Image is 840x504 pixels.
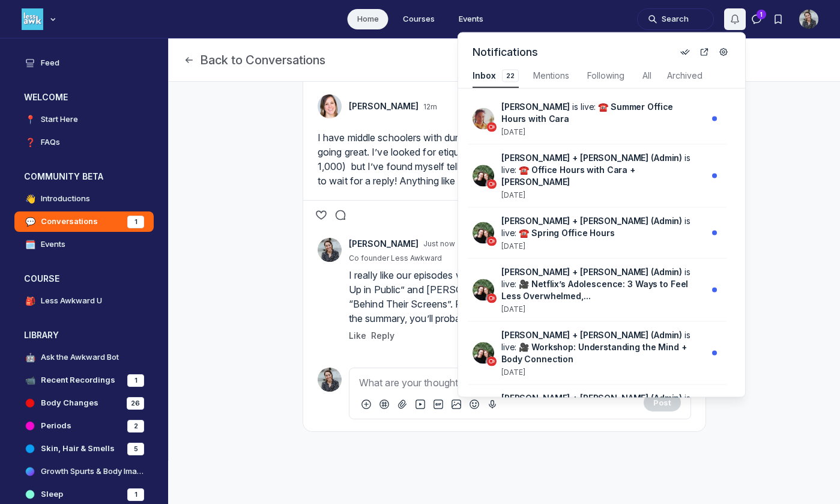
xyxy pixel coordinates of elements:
h4: Introductions [41,193,90,205]
button: Mark all as read [678,45,692,59]
span: Notifications [473,45,538,59]
div: Mentions [533,70,573,82]
p: I have middle schoolers with dumb phones whose texts I track and the texting is not going great. ... [318,130,691,188]
button: Bookmarks [767,8,789,30]
a: View Caitlin Amaral profile [349,100,418,112]
a: Skin, Hair & Smells5 [14,439,154,459]
div: 1 [127,216,144,228]
h3: WELCOME [24,91,68,103]
button: Like [349,328,366,342]
span: 👋 [24,193,36,205]
span: is live: [501,216,690,238]
div: All [642,70,653,82]
h4: Ask the Awkward Bot [41,351,119,363]
button: Add image [449,397,464,411]
h3: LIBRARY [24,329,59,341]
span: [PERSON_NAME] + [PERSON_NAME] (Admin) [501,216,682,226]
main: Main Content [169,38,840,504]
a: 12m [423,102,437,112]
button: Attach video [413,397,428,411]
button: WELCOMECollapse space [14,88,154,107]
span: [DATE] [501,305,525,314]
span: ❓ [24,136,36,148]
a: [PERSON_NAME] + [PERSON_NAME] (Admin)is live:🎥 Workshop: Understanding the Mind + Body Connection [473,392,722,440]
span: Reply [371,330,394,341]
a: [PERSON_NAME]is live:☎️ Summer Office Hours with Cara[DATE] [473,101,722,137]
a: View user profile [349,238,418,250]
button: Inbox22 [473,64,519,88]
span: 🎥 Workshop: Understanding the Mind + Body Connection [501,342,687,364]
header: Page Header [169,38,840,82]
span: 🎥 Netflix’s Adolescence: 3 Ways to Feel Less Overwhelmed,... [501,279,688,301]
span: ☎️ Office Hours with Cara + [PERSON_NAME] [501,165,635,187]
h3: COURSE [24,273,59,285]
div: 2 [127,420,144,433]
button: Attach files [395,397,409,411]
button: COMMUNITY BETACollapse space [14,167,154,186]
span: [PERSON_NAME] + [PERSON_NAME] (Admin) [501,393,682,403]
a: [PERSON_NAME] + [PERSON_NAME] (Admin)is live:☎️ Spring Office Hours[DATE] [473,215,722,251]
a: View Caitlin Amaral profile [318,94,342,118]
h4: FAQs [41,136,60,148]
a: Events [449,9,493,29]
button: Search [637,8,714,30]
div: Following [587,70,628,82]
span: ☎️ Spring Office Hours [519,228,614,238]
a: Courses [393,9,444,29]
button: Co founder Less Awkward [349,254,447,263]
button: Link to a post, event, lesson, or space [377,397,391,411]
a: Growth Spurts & Body Image [14,461,154,482]
a: Home [348,9,388,29]
button: Notification settings [716,45,731,59]
span: 📍 [24,114,36,126]
h4: Conversations [41,216,98,228]
h4: Recent Recordings [41,374,115,386]
a: Periods2 [14,416,154,436]
a: [PERSON_NAME] + [PERSON_NAME] (Admin)is live:☎️ Office Hours with Cara + [PERSON_NAME][DATE] [473,152,722,200]
a: 💬Conversations1 [14,211,154,232]
button: Direct messages [746,8,767,30]
a: 🎒Less Awkward U [14,291,154,311]
a: 👋Introductions [14,189,154,209]
a: View user profile [318,238,342,262]
a: 📹Recent Recordings1 [14,370,154,390]
a: Body Changes26 [14,393,154,413]
button: Comment on Any good resources for early use of technology [332,207,349,223]
div: Archived [667,70,705,82]
button: Archived [667,64,705,88]
span: 🗓️ [24,238,36,250]
button: Mentions [533,64,573,88]
a: Feed [14,53,154,73]
div: Inbox [473,70,519,82]
h4: Skin, Hair & Smells [41,443,115,455]
span: is live: [501,153,690,175]
p: I really like our episodes with [PERSON_NAME] on her book “Growing Up in Public” and [PERSON_NAME... [349,268,665,326]
button: View Caitlin Amaral profile12m [349,100,437,112]
img: Less Awkward Hub logo [22,8,43,30]
button: Following [587,64,628,88]
button: Open in full page [697,45,712,59]
span: [PERSON_NAME] + [PERSON_NAME] (Admin) [501,153,682,163]
button: Back to Conversations [183,52,325,68]
a: 🗓️Events [14,234,154,255]
h4: Body Changes [41,397,98,409]
a: 🤖Ask the Awkward Bot [14,347,154,368]
span: is live: [572,102,596,112]
span: [PERSON_NAME] [501,102,570,112]
button: LIBRARYCollapse space [14,326,154,345]
span: [DATE] [501,127,525,137]
a: Just now [423,239,455,249]
span: [DATE] [501,241,525,251]
span: is live: [501,393,690,415]
a: 📍Start Here [14,109,154,130]
span: Like [349,330,366,341]
span: [PERSON_NAME] + [PERSON_NAME] (Admin) [501,267,682,277]
button: Reply [371,328,394,342]
h4: Growth Spurts & Body Image [41,466,144,478]
span: 🤖 [24,351,36,363]
h4: Sleep [41,488,63,500]
span: is live: [501,330,690,352]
